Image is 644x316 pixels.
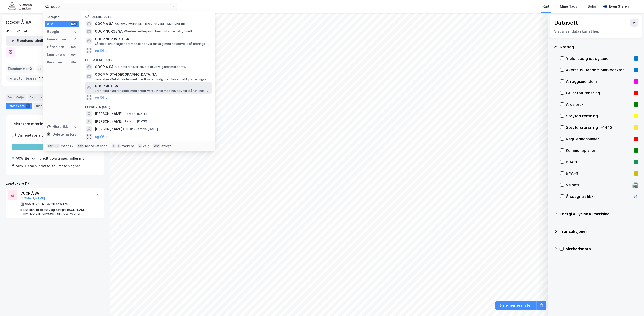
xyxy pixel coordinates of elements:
span: • [114,65,116,69]
div: Leietakere (99+) [81,54,215,63]
div: COOP Å SA [20,190,92,196]
button: [DOMAIN_NAME] [20,196,45,200]
div: Even Stølen [609,4,629,9]
div: Personer (99+) [81,101,215,110]
div: 99+ [71,45,77,49]
div: Anleggseiendom [566,79,632,84]
div: nytt søk [61,144,73,148]
div: 0 [73,125,77,129]
input: Søk på adresse, matrikkel, gårdeiere, leietakere eller personer [49,3,171,10]
div: Butikkh. bredt utvalg nær.[PERSON_NAME] mv., Detaljh. drivstoff til motorvogner [23,208,92,216]
button: og 96 til [95,95,109,100]
div: Støyforurensning T-1442 [566,125,632,130]
div: Ctrl + k [47,144,60,149]
div: 50% [16,163,23,169]
button: og 96 til [95,134,109,140]
span: [PERSON_NAME] COOP [95,126,133,132]
div: Aksjonærer [28,94,50,101]
span: • [124,29,125,33]
span: • [134,127,136,131]
div: 28 ansatte [51,202,68,206]
div: 99+ [71,53,77,57]
div: BYA–% [566,171,632,176]
span: COOP MIDT-[GEOGRAPHIC_DATA] SA [95,72,210,77]
div: Grunnforurensning [566,90,632,96]
div: Markedsdata [565,246,638,252]
div: Gårdeiere (99+) [81,11,215,20]
div: Kategori [47,15,79,19]
div: Delete history [53,132,77,137]
span: COOP NORDVEST SA [95,36,210,42]
div: Kart [543,4,549,9]
div: 99+ [71,60,77,64]
img: akershus-eiendom-logo.9091f326c980b4bce74ccdd9f866810c.svg [8,2,32,11]
div: Historikk [47,124,68,130]
span: 2 [30,66,32,72]
span: Gårdeiere • Detaljhandel med bredt vareutvalg med hovedvekt på nærings- og nytelsesmidler [95,42,211,46]
div: 50% [16,155,23,161]
button: Eiendomstabell [6,36,48,46]
div: Eiendommer : [6,65,34,73]
span: • [123,112,125,115]
div: Visualiser data i kartet her. [554,29,638,34]
div: Gårdeiere [47,44,64,50]
span: Gårdeiere • Engrosh. bredt utv. nær.-/nyt.midl. [124,29,192,33]
div: neste kategori [85,144,108,148]
div: 955 332 164 [25,202,44,206]
span: [PERSON_NAME] [95,111,122,117]
span: Person • [DATE] [123,112,147,116]
span: Leietaker • Detaljhandel med bredt vareutvalg med hovedvekt på nærings- og nytelsesmidler [95,89,211,93]
span: COOP Å SA [95,21,113,27]
div: Reguleringsplaner [566,136,632,142]
div: COOP Å SA [6,19,33,26]
div: Leietakere etter industri [12,121,98,127]
div: Energi & Fysisk Klimarisiko [560,211,638,217]
div: Alle [47,21,53,27]
div: Leietakere (1) [6,181,104,186]
div: Veinett [566,182,631,188]
span: Leietaker • Detaljhandel med bredt vareutvalg med hovedvekt på nærings- og nytelsesmidler [95,77,211,81]
div: 99+ [71,22,77,26]
div: tab [77,144,84,149]
div: Personer [47,59,62,65]
div: esc [153,144,161,149]
div: Transaksjoner [560,229,638,234]
span: Person • [DATE] [134,127,158,131]
div: Portefølje [6,94,26,101]
div: Leietakere [6,103,32,109]
div: 🛣️ [632,182,639,188]
div: Årsdøgntrafikk [566,194,631,199]
span: Person • [DATE] [123,120,147,123]
div: BRA–% [566,159,632,165]
div: 0 [73,37,77,41]
button: og 96 til [95,48,109,53]
div: avbryt [161,144,171,148]
div: Datasett [554,19,578,27]
div: Kommuneplaner [566,148,632,153]
div: Arealbruk [566,102,632,107]
div: 0 [73,30,77,34]
span: COOP Å SA [95,64,113,70]
div: markere [122,144,134,148]
div: Mine Tags [560,4,577,9]
div: Totalt tomteareal : [6,75,55,82]
div: Yield, Ledighet og Leie [566,56,632,61]
div: Støyforurensning [566,113,632,119]
span: • [114,22,116,25]
div: Leietakere [47,52,65,57]
span: 4 489 ㎡ [38,75,53,81]
span: COOP ØST SA [95,83,210,89]
button: 3 elementer i listen [495,301,537,310]
span: COOP NORGE SA [95,29,123,34]
div: Kartlag [560,44,638,50]
div: Eiendommer [47,36,68,42]
div: Bolig [588,4,596,9]
span: Gårdeiere • Butikkh. bredt utvalg nær.midler mv. [114,22,186,26]
div: Leide lokasjoner : [36,65,70,73]
div: velg [143,144,149,148]
div: 955 332 164 [6,28,27,34]
div: Butikkh. bredt utvalg nær.midler mv. [25,155,85,161]
div: Info [34,103,44,109]
div: Akershus Eiendom Markedskart [566,67,632,73]
span: Leietaker • Butikkh. bredt utvalg nær.midler mv. [114,65,186,69]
